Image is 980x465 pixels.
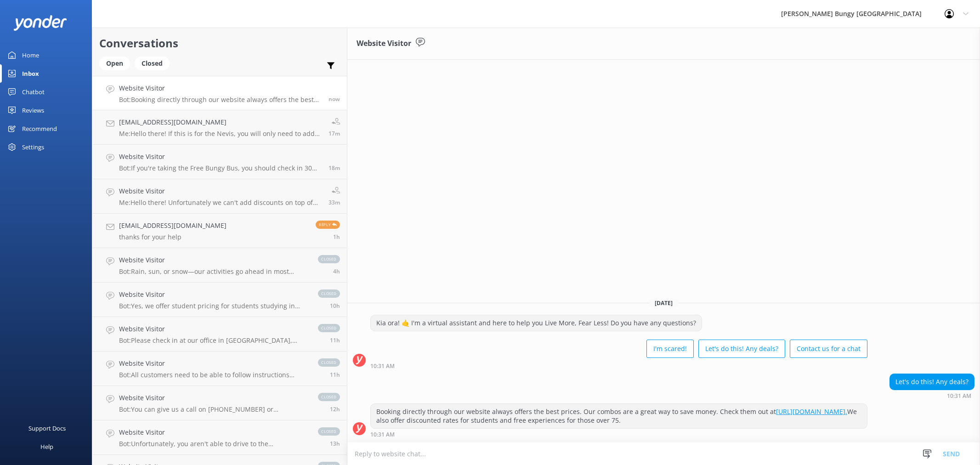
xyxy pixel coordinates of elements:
h4: Website Visitor [119,186,322,196]
span: closed [318,255,340,263]
div: Chatbot [22,83,45,101]
h4: Website Visitor [119,255,309,265]
a: Website VisitorBot:You can give us a call on [PHONE_NUMBER] or [PHONE_NUMBER] to chat with a crew... [92,386,347,420]
span: Reply [316,221,340,229]
p: Bot: Rain, sun, or snow—our activities go ahead in most weather conditions, and it makes for an e... [119,267,309,276]
a: [URL][DOMAIN_NAME]. [776,407,847,416]
span: 11:16pm 16-Aug-2025 (UTC +12:00) Pacific/Auckland [330,336,340,344]
span: 09:26am 17-Aug-2025 (UTC +12:00) Pacific/Auckland [333,233,340,241]
span: 12:15am 17-Aug-2025 (UTC +12:00) Pacific/Auckland [330,302,340,310]
h4: Website Visitor [119,324,309,334]
p: thanks for your help [119,233,227,241]
button: I'm scared! [646,340,694,358]
p: Bot: If you're taking the Free Bungy Bus, you should check in 30 minutes before the bus departure... [119,164,322,172]
h4: Website Visitor [119,358,309,369]
p: Bot: Please check in at our office in [GEOGRAPHIC_DATA], located at [STREET_ADDRESS] Our buses de... [119,336,309,345]
a: Website VisitorMe:Hello there! Unfortunately we can't add discounts on top of discounts, so you w... [92,179,347,214]
p: Me: Hello there! Unfortunately we can't add discounts on top of discounts, so you would need to c... [119,198,322,207]
span: 10:14am 17-Aug-2025 (UTC +12:00) Pacific/Auckland [329,164,340,172]
h4: [EMAIL_ADDRESS][DOMAIN_NAME] [119,117,322,127]
div: Home [22,46,39,64]
h4: Website Visitor [119,427,309,437]
p: Bot: Unfortunately, you aren't able to drive to the [GEOGRAPHIC_DATA] site as it is on private pr... [119,440,309,448]
div: Let's do this! Any deals? [890,374,974,390]
div: Settings [22,138,44,156]
p: Bot: All customers need to be able to follow instructions provided by our crew. For the Sky Jump ... [119,371,309,379]
h3: Website Visitor [357,38,411,50]
strong: 10:31 AM [370,432,395,437]
div: 10:31am 17-Aug-2025 (UTC +12:00) Pacific/Auckland [370,431,868,437]
span: 10:14am 17-Aug-2025 (UTC +12:00) Pacific/Auckland [329,130,340,137]
button: Contact us for a chat [790,340,867,358]
div: Help [40,437,53,456]
p: Bot: Booking directly through our website always offers the best prices. Our combos are a great w... [119,96,322,104]
a: Website VisitorBot:If you're taking the Free Bungy Bus, you should check in 30 minutes before the... [92,145,347,179]
span: closed [318,358,340,367]
a: Website VisitorBot:All customers need to be able to follow instructions provided by our crew. For... [92,352,347,386]
div: Booking directly through our website always offers the best prices. Our combos are a great way to... [371,404,867,428]
h2: Conversations [99,34,340,52]
a: Website VisitorBot:Rain, sun, or snow—our activities go ahead in most weather conditions, and it ... [92,248,347,283]
div: Closed [135,57,170,70]
h4: Website Visitor [119,152,322,162]
span: 09:59am 17-Aug-2025 (UTC +12:00) Pacific/Auckland [329,198,340,206]
a: Open [99,58,135,68]
a: Website VisitorBot:Yes, we offer student pricing for students studying in domestic NZ institution... [92,283,347,317]
span: 09:24pm 16-Aug-2025 (UTC +12:00) Pacific/Auckland [330,440,340,448]
div: Inbox [22,64,39,83]
h4: Website Visitor [119,289,309,300]
p: Bot: You can give us a call on [PHONE_NUMBER] or [PHONE_NUMBER] to chat with a crew member. Our o... [119,405,309,414]
span: closed [318,427,340,436]
div: Reviews [22,101,44,119]
div: 10:31am 17-Aug-2025 (UTC +12:00) Pacific/Auckland [370,363,868,369]
a: Website VisitorBot:Unfortunately, you aren't able to drive to the [GEOGRAPHIC_DATA] site as it is... [92,420,347,455]
span: 09:33pm 16-Aug-2025 (UTC +12:00) Pacific/Auckland [330,405,340,413]
button: Let's do this! Any deals? [698,340,785,358]
h4: Website Visitor [119,393,309,403]
strong: 10:31 AM [370,363,395,369]
strong: 10:31 AM [947,393,971,399]
p: Me: Hello there! If this is for the Nevis, you will only need to add one $50 spectator (your wife... [119,130,322,138]
div: 10:31am 17-Aug-2025 (UTC +12:00) Pacific/Auckland [889,392,974,399]
a: [EMAIL_ADDRESS][DOMAIN_NAME]Me:Hello there! If this is for the Nevis, you will only need to add o... [92,110,347,145]
a: Closed [135,58,174,68]
h4: Website Visitor [119,83,322,93]
a: [EMAIL_ADDRESS][DOMAIN_NAME]thanks for your helpReply1h [92,214,347,248]
a: Website VisitorBot:Please check in at our office in [GEOGRAPHIC_DATA], located at [STREET_ADDRESS... [92,317,347,352]
span: 06:20am 17-Aug-2025 (UTC +12:00) Pacific/Auckland [333,267,340,275]
a: Website VisitorBot:Booking directly through our website always offers the best prices. Our combos... [92,76,347,110]
div: Support Docs [28,419,66,437]
span: 10:41pm 16-Aug-2025 (UTC +12:00) Pacific/Auckland [330,371,340,379]
img: yonder-white-logo.png [14,15,67,30]
div: Open [99,57,130,70]
div: Recommend [22,119,57,138]
h4: [EMAIL_ADDRESS][DOMAIN_NAME] [119,221,227,231]
span: 10:31am 17-Aug-2025 (UTC +12:00) Pacific/Auckland [329,95,340,103]
div: Kia ora! 🤙 I'm a virtual assistant and here to help you Live More, Fear Less! Do you have any que... [371,315,702,331]
p: Bot: Yes, we offer student pricing for students studying in domestic NZ institutions. You will ne... [119,302,309,310]
span: closed [318,324,340,332]
span: [DATE] [649,299,678,307]
span: closed [318,393,340,401]
span: closed [318,289,340,298]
